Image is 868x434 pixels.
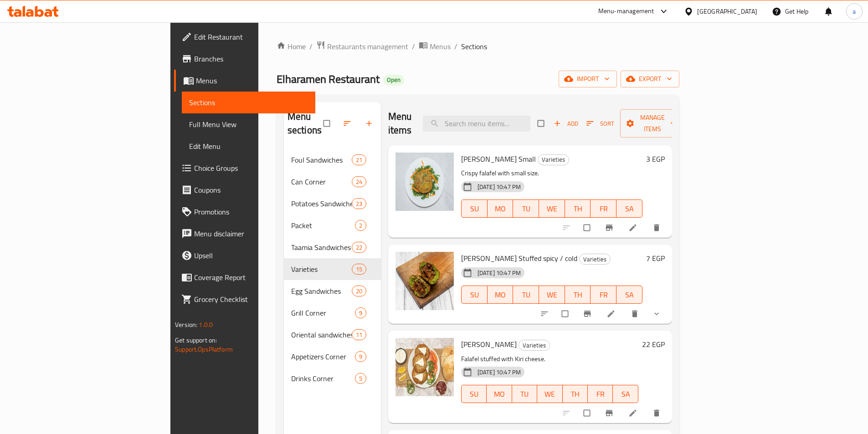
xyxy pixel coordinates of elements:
[291,264,352,275] span: Varieties
[519,340,550,351] div: Varieties
[327,41,408,52] span: Restaurants management
[465,202,484,215] span: SU
[284,193,381,214] div: Potatoes Sandwiches23
[194,250,308,261] span: Upsell
[284,280,381,302] div: Egg Sandwiches20
[194,31,308,42] span: Edit Restaurant
[194,184,308,195] span: Coupons
[628,73,672,85] span: export
[194,294,308,305] span: Grocery Checklist
[588,385,613,403] button: FR
[594,202,613,215] span: FR
[291,351,355,362] span: Appetizers Corner
[318,115,337,132] span: Select all sections
[352,199,366,208] span: 23
[461,168,642,179] p: Crispy falafel with small size.
[174,179,315,201] a: Coupons
[352,264,366,275] div: items
[194,206,308,217] span: Promotions
[628,408,639,418] a: Edit menu item
[291,198,352,209] div: Potatoes Sandwiches
[461,199,488,218] button: SU
[599,218,621,238] button: Branch-specific-item
[577,304,599,324] button: Branch-specific-item
[194,163,308,174] span: Choice Groups
[419,41,451,52] a: Menus
[513,286,539,304] button: TU
[491,288,510,301] span: MO
[284,145,381,393] nav: Menu sections
[174,70,315,92] a: Menus
[194,272,308,283] span: Coverage Report
[291,154,352,165] span: Foul Sandwiches
[461,385,487,403] button: SU
[646,153,665,165] h6: 3 EGP
[352,287,366,296] span: 20
[291,176,352,187] span: Can Corner
[454,41,457,52] li: /
[539,286,565,304] button: WE
[569,202,587,215] span: TH
[517,288,535,301] span: TU
[586,118,614,129] span: Sort
[199,319,213,331] span: 1.0.0
[647,218,668,238] button: delete
[175,343,233,355] a: Support.OpsPlatform
[621,71,679,87] button: export
[277,41,679,52] nav: breadcrumb
[284,171,381,193] div: Can Corner24
[395,252,454,310] img: Patty Taamia Stuffed spicy / cold
[565,199,591,218] button: TH
[355,351,366,362] div: items
[461,353,638,365] p: Falafel stuffed with Kiri cheese.
[277,69,380,89] span: Elharamen Restaurant
[519,340,550,351] span: Varieties
[613,385,638,403] button: SA
[461,286,488,304] button: SU
[599,403,621,423] button: Branch-specific-item
[291,220,355,231] span: Packet
[620,202,639,215] span: SA
[175,334,217,346] span: Get support on:
[516,388,534,401] span: TU
[697,6,757,16] div: [GEOGRAPHIC_DATA]
[565,286,591,304] button: TH
[284,236,381,258] div: Taamia Sandwiches22
[174,266,315,288] a: Coverage Report
[642,338,665,351] h6: 22 EGP
[538,154,569,165] span: Varieties
[316,41,408,52] a: Restaurants management
[465,388,483,401] span: SU
[196,75,308,86] span: Menus
[355,309,366,317] span: 9
[359,113,381,133] button: Add section
[490,388,508,401] span: MO
[355,221,366,230] span: 2
[487,385,512,403] button: MO
[291,242,352,253] div: Taamia Sandwiches
[352,329,366,340] div: items
[352,265,366,274] span: 15
[284,258,381,280] div: Varieties15
[355,352,366,361] span: 9
[591,286,616,304] button: FR
[488,199,514,218] button: MO
[352,198,366,209] div: items
[383,76,404,84] span: Open
[284,368,381,389] div: Drinks Corner5
[284,324,381,346] div: Oriental sandwiches11
[291,307,355,318] div: Grill Corner
[423,116,530,132] input: search
[551,117,580,131] button: Add
[569,288,587,301] span: TH
[598,6,654,17] div: Menu-management
[355,374,366,383] span: 5
[556,305,575,322] span: Select to update
[606,309,617,318] a: Edit menu item
[461,152,536,166] span: [PERSON_NAME] Small
[563,385,588,403] button: TH
[625,304,647,324] button: delete
[551,117,580,131] span: Add item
